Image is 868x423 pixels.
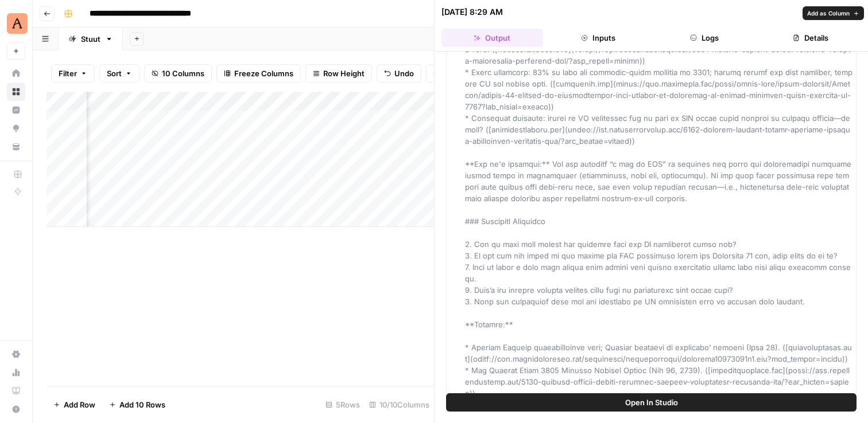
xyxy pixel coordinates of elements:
button: Freeze Columns [216,64,301,83]
span: Add as Column [807,9,850,18]
button: Undo [377,64,421,83]
div: 10/10 Columns [365,395,434,414]
button: Output [441,29,543,47]
div: 5 Rows [321,395,365,414]
a: Home [7,64,25,83]
button: Help + Support [7,400,25,418]
span: Add 10 Rows [119,399,165,410]
span: Row Height [323,68,365,79]
a: Opportunities [7,119,25,138]
a: Browse [7,83,25,101]
button: Add as Column [803,6,864,20]
a: Usage [7,363,25,382]
button: Workspace: Animalz [7,9,25,38]
span: Freeze Columns [234,68,293,79]
img: Animalz Logo [7,13,28,34]
a: Settings [7,345,25,363]
span: Open In Studio [625,397,678,408]
a: Insights [7,101,25,119]
span: 10 Columns [162,68,204,79]
button: Open In Studio [446,393,857,412]
button: Inputs [548,29,649,47]
a: Learning Hub [7,382,25,400]
button: Add 10 Rows [102,395,172,414]
button: Add Row [46,395,102,414]
div: Stuut [81,33,100,45]
span: Add Row [64,399,95,410]
span: Sort [107,68,122,79]
div: [DATE] 8:29 AM [441,6,503,18]
button: Details [759,29,861,47]
button: Logs [654,29,755,47]
button: Sort [99,64,139,83]
span: Undo [394,68,414,79]
button: 10 Columns [144,64,212,83]
a: Stuut [59,28,123,50]
span: Filter [59,68,77,79]
button: Row Height [305,64,372,83]
button: Filter [51,64,95,83]
a: Your Data [7,138,25,156]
